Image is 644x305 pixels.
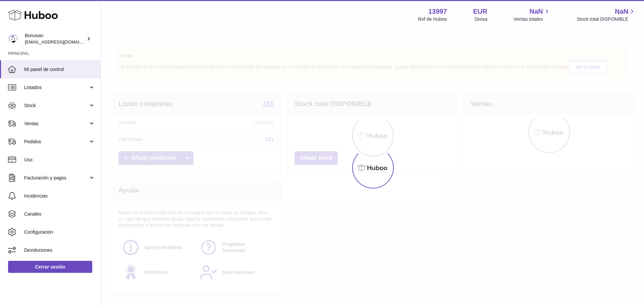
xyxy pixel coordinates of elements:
span: Ventas totales [514,16,551,22]
span: Configuración [24,229,95,235]
span: [EMAIL_ADDRESS][DOMAIN_NAME] [25,39,99,45]
span: Facturación y pagos [24,175,88,181]
span: Stock total DISPONIBLE [577,16,636,22]
span: Devoluciones [24,247,95,253]
span: Uso [24,157,95,163]
span: Stock [24,102,88,109]
span: Pedidos [24,139,88,145]
span: NaN [615,7,628,16]
div: Ref de Huboo [418,16,447,22]
span: Listados [24,84,88,91]
span: Canales [24,211,95,217]
img: internalAdmin-13997@internal.huboo.com [8,34,18,44]
span: NaN [530,7,543,16]
span: Mi panel de control [24,66,95,73]
div: Divisa [475,16,487,22]
a: NaN Stock total DISPONIBLE [577,7,636,22]
div: Bonusan [25,32,85,45]
strong: 13997 [428,7,447,16]
strong: EUR [473,7,487,16]
a: Cerrar sesión [8,261,92,273]
span: Ventas [24,121,88,127]
span: Incidencias [24,193,95,199]
a: NaN Ventas totales [514,7,551,22]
